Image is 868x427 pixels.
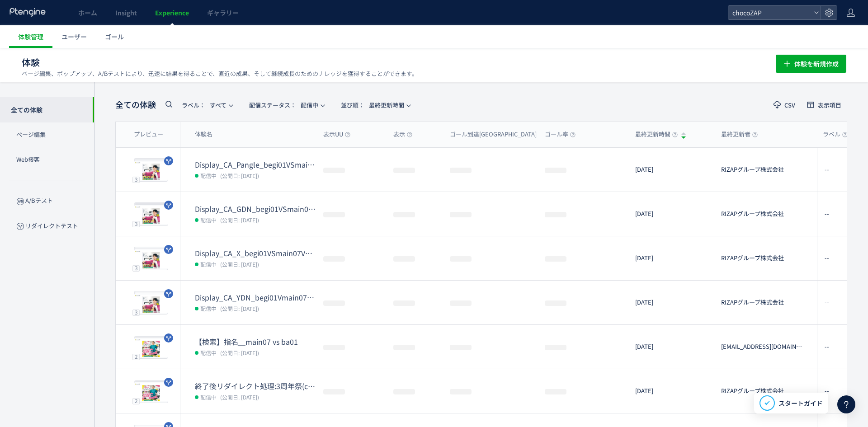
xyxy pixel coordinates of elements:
[105,32,124,41] span: ゴール
[207,8,239,17] span: ギャラリー
[61,32,87,41] span: ユーザー
[155,8,189,17] span: Experience
[730,6,810,19] span: chocoZAP
[778,399,823,408] span: スタートガイド
[78,8,97,17] span: ホーム
[18,32,43,41] span: 体験管理
[115,8,137,17] span: Insight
